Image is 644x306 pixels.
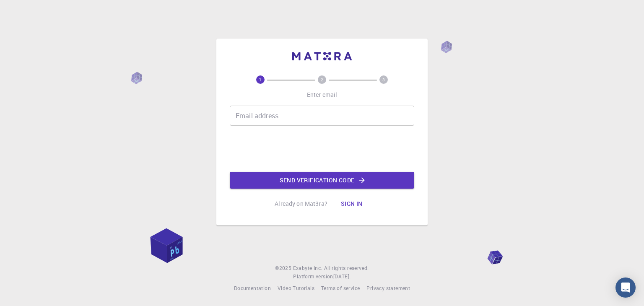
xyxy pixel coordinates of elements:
[334,195,369,212] button: Sign in
[234,284,271,293] a: Documentation
[321,285,360,291] span: Terms of service
[275,200,327,208] p: Already on Mat3ra?
[230,172,414,189] button: Send verification code
[258,132,386,165] iframe: reCAPTCHA
[234,285,271,291] span: Documentation
[278,284,314,293] a: Video Tutorials
[293,265,322,271] span: Exabyte Inc.
[366,285,410,291] span: Privacy statement
[259,77,262,83] text: 1
[275,264,293,272] span: © 2025
[307,91,338,99] p: Enter email
[278,285,314,291] span: Video Tutorials
[333,273,351,280] span: [DATE] .
[333,272,351,281] a: [DATE].
[615,277,636,298] div: Open Intercom Messenger
[293,264,322,272] a: Exabyte Inc.
[293,272,333,281] span: Platform version
[382,77,385,83] text: 3
[366,284,410,293] a: Privacy statement
[321,77,323,83] text: 2
[324,264,369,272] span: All rights reserved.
[321,284,360,293] a: Terms of service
